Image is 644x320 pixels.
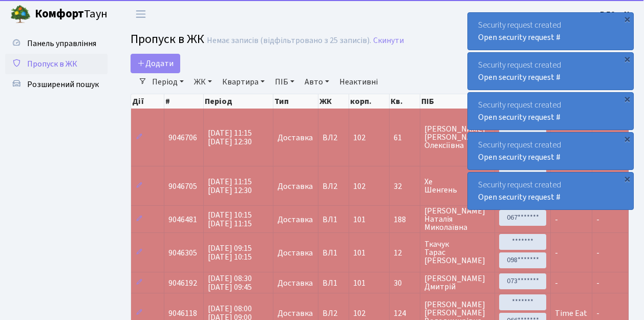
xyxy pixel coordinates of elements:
[478,191,561,203] a: Open security request #
[164,94,204,109] th: #
[468,53,633,90] div: Security request created
[468,13,633,50] div: Security request created
[424,240,490,265] span: Ткачук Тарас [PERSON_NAME]
[555,278,558,289] span: -
[131,94,164,109] th: Дії
[218,73,269,91] a: Квартира
[622,54,632,64] div: ×
[373,36,404,46] a: Скинути
[168,181,197,192] span: 9046705
[323,249,345,257] span: ВЛ1
[600,8,632,20] a: ВЛ2 -. К.
[420,94,495,109] th: ПІБ
[208,209,252,229] span: [DATE] 10:15 [DATE] 11:15
[5,33,108,54] a: Панель управління
[168,132,197,143] span: 9046706
[277,182,313,190] span: Доставка
[277,134,313,142] span: Доставка
[622,14,632,24] div: ×
[35,6,108,23] span: Таун
[353,278,366,289] span: 101
[478,32,561,43] a: Open security request #
[424,207,490,231] span: [PERSON_NAME] Наталія Миколаївна
[273,94,318,109] th: Тип
[137,58,174,69] span: Додати
[349,94,389,109] th: корп.
[394,249,416,257] span: 12
[168,214,197,225] span: 9046481
[207,36,371,46] div: Немає записів (відфільтровано з 25 записів).
[208,176,252,196] span: [DATE] 11:15 [DATE] 12:30
[10,4,31,25] img: logo.png
[204,94,273,109] th: Період
[131,54,180,73] a: Додати
[35,6,84,22] b: Комфорт
[555,308,587,319] span: Time Eat
[468,93,633,130] div: Security request created
[424,274,490,291] span: [PERSON_NAME] Дмитрій
[468,133,633,169] div: Security request created
[148,73,188,91] a: Період
[596,308,599,319] span: -
[353,247,366,259] span: 101
[27,79,99,90] span: Розширений пошук
[394,309,416,317] span: 124
[5,74,108,95] a: Розширений пошук
[277,216,313,224] span: Доставка
[353,214,366,225] span: 101
[323,279,345,287] span: ВЛ1
[335,73,382,91] a: Неактивні
[424,178,490,194] span: Хе Шенгень
[128,6,154,23] button: Переключити навігацію
[208,127,252,147] span: [DATE] 11:15 [DATE] 12:30
[168,247,197,259] span: 9046305
[424,125,490,150] span: [PERSON_NAME] [PERSON_NAME] Олексіївна
[394,134,416,142] span: 61
[27,58,77,70] span: Пропуск в ЖК
[596,247,599,259] span: -
[323,309,345,317] span: ВЛ2
[596,278,599,289] span: -
[555,247,558,259] span: -
[277,309,313,317] span: Доставка
[622,134,632,144] div: ×
[300,73,333,91] a: Авто
[478,112,561,123] a: Open security request #
[323,134,345,142] span: ВЛ2
[353,132,366,143] span: 102
[468,173,633,209] div: Security request created
[596,214,599,225] span: -
[27,38,96,49] span: Панель управління
[277,249,313,257] span: Доставка
[394,279,416,287] span: 30
[600,9,632,20] b: ВЛ2 -. К.
[622,94,632,104] div: ×
[323,216,345,224] span: ВЛ1
[555,214,558,225] span: -
[318,94,350,109] th: ЖК
[168,308,197,319] span: 9046118
[353,181,366,192] span: 102
[478,152,561,163] a: Open security request #
[208,273,252,293] span: [DATE] 08:30 [DATE] 09:45
[277,279,313,287] span: Доставка
[394,182,416,190] span: 32
[478,72,561,83] a: Open security request #
[168,278,197,289] span: 9046192
[271,73,298,91] a: ПІБ
[394,216,416,224] span: 188
[208,243,252,263] span: [DATE] 09:15 [DATE] 10:15
[323,182,345,190] span: ВЛ2
[353,308,366,319] span: 102
[622,174,632,184] div: ×
[5,54,108,74] a: Пропуск в ЖК
[190,73,216,91] a: ЖК
[131,30,204,48] span: Пропуск в ЖК
[390,94,420,109] th: Кв.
